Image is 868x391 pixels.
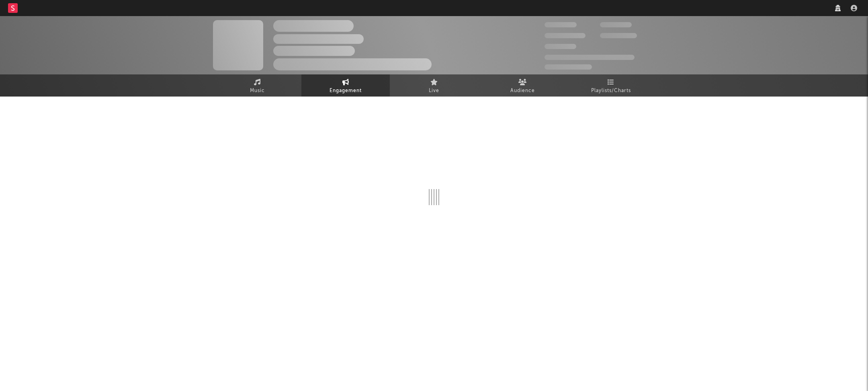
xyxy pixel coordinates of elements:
span: Live [429,86,439,96]
span: Playlists/Charts [591,86,631,96]
span: 1,000,000 [600,33,637,38]
span: Jump Score: 85.0 [545,64,592,70]
a: Audience [478,74,567,97]
span: 50,000,000 Monthly Listeners [545,55,635,60]
span: Music [250,86,265,96]
span: 50,000,000 [545,33,585,38]
span: Audience [510,86,535,96]
a: Music [213,74,301,97]
span: 100,000 [600,22,632,27]
span: 300,000 [545,22,577,27]
span: 100,000 [545,44,576,49]
a: Live [390,74,478,97]
a: Engagement [301,74,390,97]
span: Engagement [330,86,362,96]
a: Playlists/Charts [567,74,655,97]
